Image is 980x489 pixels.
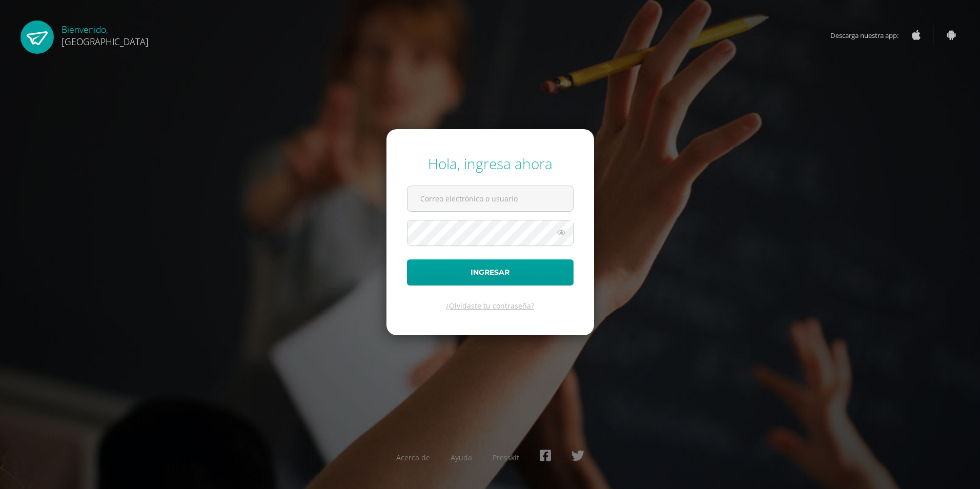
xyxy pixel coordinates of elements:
[62,21,149,48] div: Bienvenido,
[451,453,472,462] a: Ayuda
[407,154,574,173] div: Hola, ingresa ahora
[493,453,519,462] a: Presskit
[407,259,574,286] button: Ingresar
[407,186,573,211] input: Correo electrónico o usuario
[62,35,149,48] span: [GEOGRAPHIC_DATA]
[396,453,430,462] a: Acerca de
[446,301,534,311] a: ¿Olvidaste tu contraseña?
[830,26,909,45] span: Descarga nuestra app:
